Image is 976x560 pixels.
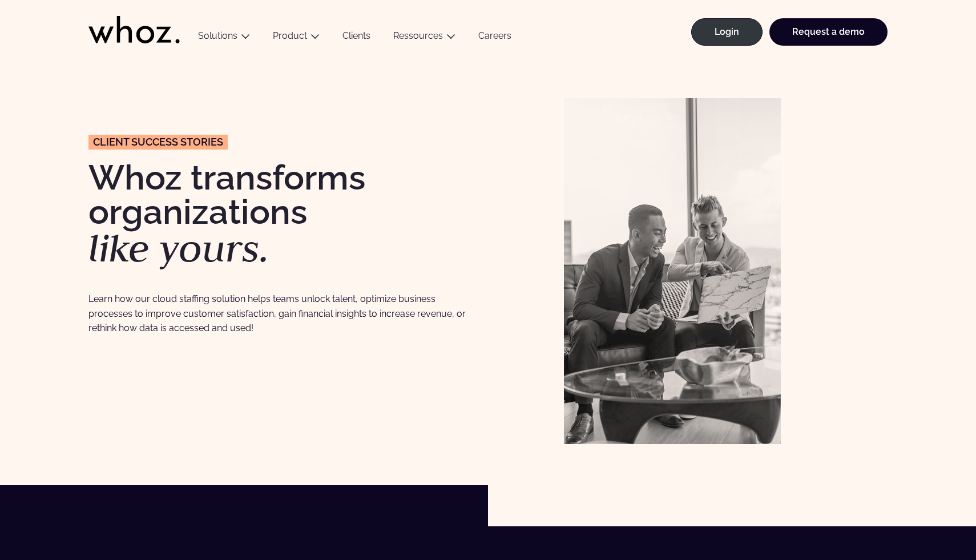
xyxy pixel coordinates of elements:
img: Clients Whoz [564,98,781,444]
em: like yours. [88,223,269,273]
a: Product [273,30,307,41]
button: Product [261,30,331,46]
a: Clients [331,30,382,46]
a: Careers [467,30,523,46]
button: Ressources [382,30,467,46]
span: CLIENT success stories [93,137,223,147]
a: Ressources [393,30,443,41]
p: Learn how our cloud staffing solution helps teams unlock talent, optimize business processes to i... [88,292,477,335]
a: Request a demo [769,18,888,46]
button: Solutions [187,30,261,46]
a: Login [691,18,763,46]
h1: Whoz transforms organizations [88,160,477,268]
